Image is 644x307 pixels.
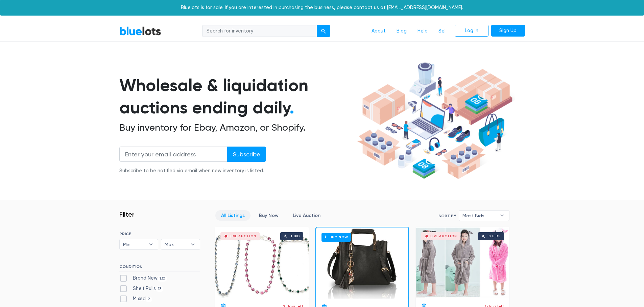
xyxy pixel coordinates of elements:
[119,264,200,272] h6: CONDITION
[366,25,391,38] a: About
[119,147,228,162] input: Enter your email address
[290,97,294,118] span: .
[215,227,309,298] a: Live Auction 1 bid
[156,286,164,292] span: 13
[416,227,509,298] a: Live Auction 0 bids
[144,239,158,249] b: ▾
[230,235,256,238] div: Live Auction
[495,211,509,221] b: ▾
[158,276,167,281] span: 130
[123,239,145,249] span: Min
[119,122,355,133] h2: Buy inventory for Ebay, Amazon, or Shopify.
[287,210,326,221] a: Live Auction
[253,210,284,221] a: Buy Now
[146,297,152,302] span: 2
[462,211,496,221] span: Most Bids
[488,235,501,238] div: 0 bids
[391,25,412,38] a: Blog
[119,295,152,303] label: Mixed
[165,239,187,249] span: Max
[215,210,251,221] a: All Listings
[491,25,525,37] a: Sign Up
[186,239,200,249] b: ▾
[355,59,515,182] img: hero-ee84e7d0318cb26816c560f6b4441b76977f77a177738b4e94f68c95b2b83dbb.png
[316,227,408,299] a: Buy Now
[227,147,266,162] input: Subscribe
[119,74,355,119] h1: Wholesale & liquidation auctions ending daily
[430,235,457,238] div: Live Auction
[119,232,200,236] h6: PRICE
[455,25,488,37] a: Log In
[291,235,300,238] div: 1 bid
[119,275,167,282] label: Brand New
[119,285,164,292] label: Shelf Pulls
[321,233,351,241] h6: Buy Now
[438,213,456,219] label: Sort By
[119,167,266,175] div: Subscribe to be notified via email when new inventory is listed.
[119,210,135,218] h3: Filter
[202,25,317,37] input: Search for inventory
[412,25,433,38] a: Help
[119,26,161,36] a: BlueLots
[433,25,452,38] a: Sell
